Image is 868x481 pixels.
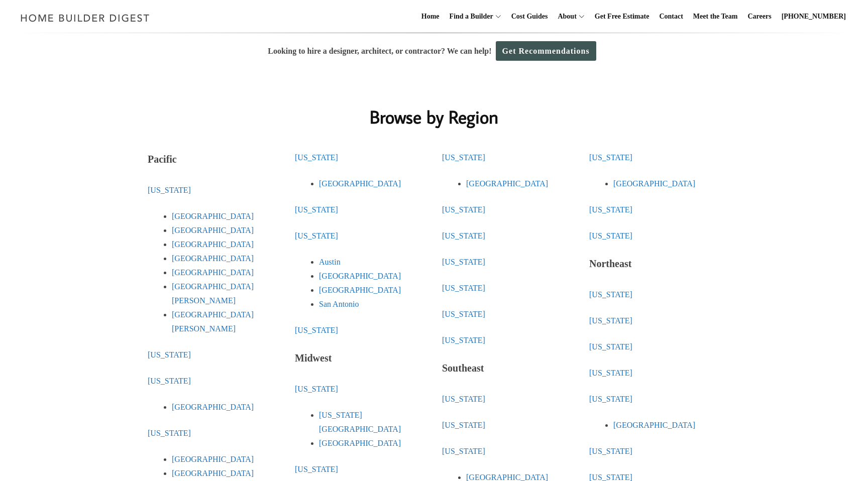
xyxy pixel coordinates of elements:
a: [US_STATE] [442,258,485,266]
a: [GEOGRAPHIC_DATA] [319,439,401,447]
a: [US_STATE] [589,369,632,377]
a: [US_STATE] [295,465,338,473]
a: [US_STATE] [442,310,485,318]
a: Meet the Team [689,1,742,33]
a: Austin [319,258,341,266]
strong: Browse by Region [370,105,498,129]
strong: Pacific [148,154,177,165]
a: [US_STATE] [148,429,191,437]
a: [PHONE_NUMBER] [778,1,850,33]
a: [US_STATE] [148,350,191,359]
a: [US_STATE] [589,231,632,240]
a: [GEOGRAPHIC_DATA][PERSON_NAME] [172,310,254,333]
strong: Midwest [295,352,332,364]
strong: Southeast [442,363,484,374]
a: Cost Guides [507,1,552,33]
a: [US_STATE] [442,231,485,240]
a: [US_STATE] [589,153,632,162]
a: [US_STATE] [442,153,485,162]
a: [GEOGRAPHIC_DATA] [172,268,254,277]
a: Get Free Estimate [591,1,654,33]
a: [US_STATE] [442,395,485,403]
a: [GEOGRAPHIC_DATA] [172,226,254,234]
a: [GEOGRAPHIC_DATA] [466,179,548,188]
a: [US_STATE] [295,205,338,214]
a: [GEOGRAPHIC_DATA] [172,254,254,263]
img: Home Builder Digest [16,8,154,28]
a: [US_STATE] [589,395,632,403]
a: Find a Builder [446,1,493,33]
a: [US_STATE] [442,284,485,292]
a: [US_STATE] [295,153,338,162]
a: [GEOGRAPHIC_DATA] [613,179,695,188]
a: [GEOGRAPHIC_DATA] [319,179,401,188]
a: [US_STATE] [148,186,191,194]
a: [US_STATE] [589,290,632,299]
a: [US_STATE] [295,326,338,334]
a: [US_STATE][GEOGRAPHIC_DATA] [319,411,401,433]
a: [GEOGRAPHIC_DATA][PERSON_NAME] [172,282,254,305]
a: [US_STATE] [589,447,632,455]
a: [US_STATE] [442,447,485,455]
a: [GEOGRAPHIC_DATA] [172,455,254,463]
a: Careers [744,1,776,33]
a: [GEOGRAPHIC_DATA] [172,212,254,220]
a: [GEOGRAPHIC_DATA] [613,421,695,429]
a: [US_STATE] [589,342,632,351]
a: [US_STATE] [589,205,632,214]
a: About [554,1,576,33]
strong: Northeast [589,258,631,269]
a: Home [417,1,444,33]
a: [GEOGRAPHIC_DATA] [319,286,401,294]
a: San Antonio [319,300,359,308]
a: [GEOGRAPHIC_DATA] [319,272,401,280]
a: [US_STATE] [148,377,191,385]
a: [US_STATE] [442,336,485,344]
a: [GEOGRAPHIC_DATA] [172,403,254,411]
a: [US_STATE] [589,316,632,325]
a: [US_STATE] [295,385,338,393]
a: Contact [655,1,687,33]
a: [US_STATE] [442,205,485,214]
a: [GEOGRAPHIC_DATA] [172,240,254,249]
a: [US_STATE] [295,231,338,240]
a: [GEOGRAPHIC_DATA] [172,469,254,477]
a: [US_STATE] [442,421,485,429]
a: Get Recommendations [496,41,596,61]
